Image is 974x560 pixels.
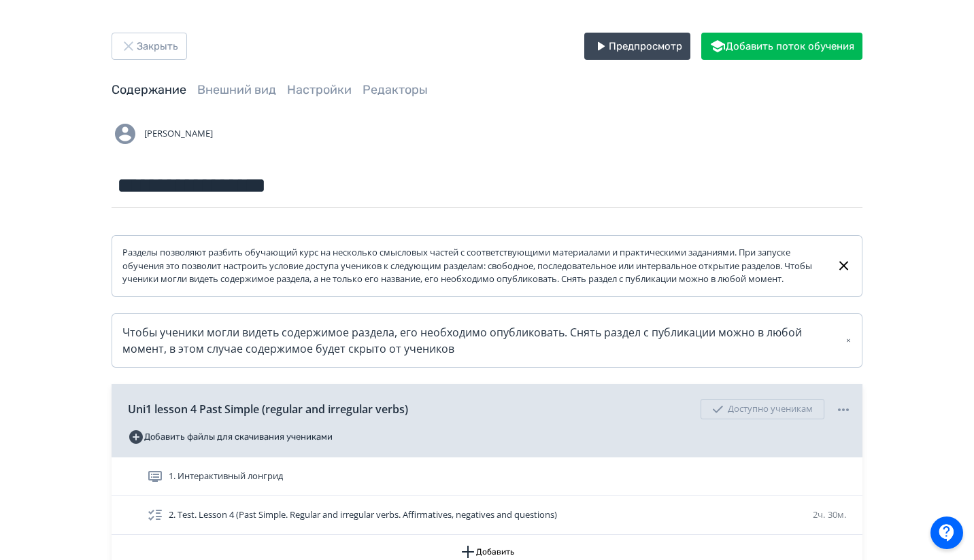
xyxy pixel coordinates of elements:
[701,33,862,60] button: Добавить поток обучения
[169,508,557,522] span: 2. Test. Lesson 4 (Past Simple. Regular and irregular verbs. Affirmatives, negatives and questions)
[584,33,690,60] button: Предпросмотр
[128,401,408,417] span: Uni1 lesson 4 Past Simple (regular and irregular verbs)
[363,82,428,97] a: Редакторы
[813,508,825,521] span: 2ч.
[122,246,825,286] div: Разделы позволяют разбить обучающий курс на несколько смысловых частей с соответствующими материа...
[828,508,846,521] span: 30м.
[197,82,276,97] a: Внешний вид
[112,82,186,97] a: Содержание
[144,127,213,141] span: [PERSON_NAME]
[122,324,852,357] div: Чтобы ученики могли видеть содержимое раздела, его необходимо опубликовать. Снять раздел с публик...
[112,457,862,496] div: 1. Интерактивный лонгрид
[112,496,862,535] div: 2. Test. Lesson 4 (Past Simple. Regular and irregular verbs. Affirmatives, negatives and question...
[701,399,824,419] div: Доступно ученикам
[112,33,187,60] button: Закрыть
[169,470,283,483] span: 1. Интерактивный лонгрид
[128,426,333,448] button: Добавить файлы для скачивания учениками
[287,82,352,97] a: Настройки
